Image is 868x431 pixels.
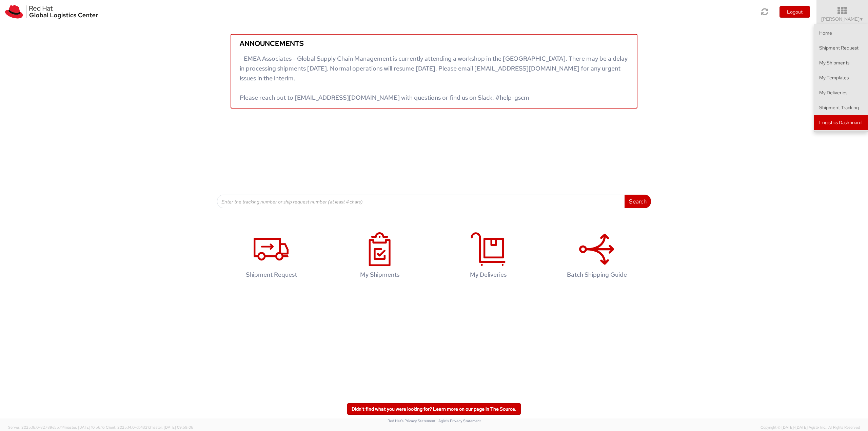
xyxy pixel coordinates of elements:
[65,425,105,430] span: master, [DATE] 10:56:16
[436,418,481,423] a: | Agistix Privacy Statement
[228,271,315,278] h4: Shipment Request
[240,40,628,47] h5: Announcements
[814,70,868,85] a: My Templates
[151,425,193,430] span: master, [DATE] 09:59:06
[347,403,521,415] a: Didn't find what you were looking for? Learn more on our page in The Source.
[814,55,868,70] a: My Shipments
[780,6,810,18] button: Logout
[106,425,193,430] span: Client: 2025.14.0-db4321d
[814,40,868,55] a: Shipment Request
[231,34,637,109] a: Announcements - EMEA Associates - Global Supply Chain Management is currently attending a worksho...
[761,425,860,430] span: Copyright © [DATE]-[DATE] Agistix Inc., All Rights Reserved
[814,115,868,130] a: Logistics Dashboard
[445,271,532,278] h4: My Deliveries
[625,195,651,208] button: Search
[388,418,435,423] a: Red Hat's Privacy Statement
[546,225,648,289] a: Batch Shipping Guide
[8,425,105,430] span: Server: 2025.16.0-82789e55714
[329,225,431,289] a: My Shipments
[5,5,98,19] img: rh-logistics-00dfa346123c4ec078e1.svg
[814,100,868,115] a: Shipment Tracking
[814,85,868,100] a: My Deliveries
[217,195,625,208] input: Enter the tracking number or ship request number (at least 4 chars)
[437,225,539,289] a: My Deliveries
[336,271,423,278] h4: My Shipments
[814,25,868,40] a: Home
[553,271,640,278] h4: Batch Shipping Guide
[240,55,628,101] span: - EMEA Associates - Global Supply Chain Management is currently attending a workshop in the [GEOG...
[860,17,864,22] span: ▼
[821,16,864,22] span: [PERSON_NAME]
[220,225,322,289] a: Shipment Request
